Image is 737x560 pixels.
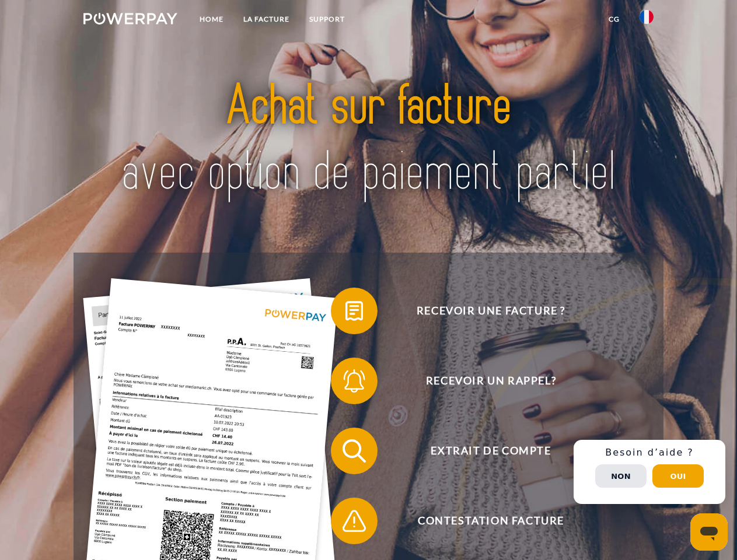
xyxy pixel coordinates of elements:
img: title-powerpay_fr.svg [111,56,626,223]
button: Recevoir une facture ? [331,288,634,334]
button: Oui [652,464,704,488]
a: Home [190,9,233,30]
button: Contestation Facture [331,498,634,544]
img: fr [640,10,654,24]
div: Schnellhilfe [574,440,725,504]
a: Support [299,9,355,30]
span: Extrait de compte [348,428,634,474]
img: qb_search.svg [340,436,369,466]
img: qb_bell.svg [340,366,369,395]
iframe: Bouton de lancement de la fenêtre de messagerie [690,513,728,551]
a: CG [599,9,630,30]
h3: Besoin d’aide ? [581,447,718,459]
img: qb_bill.svg [340,296,369,325]
img: qb_warning.svg [340,506,369,535]
a: LA FACTURE [233,9,299,30]
span: Recevoir une facture ? [348,288,634,334]
button: Recevoir un rappel? [331,358,634,404]
span: Contestation Facture [348,498,634,544]
span: Recevoir un rappel? [348,358,634,404]
img: logo-powerpay-white.svg [83,13,177,24]
button: Non [595,464,647,488]
button: Extrait de compte [331,428,634,474]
